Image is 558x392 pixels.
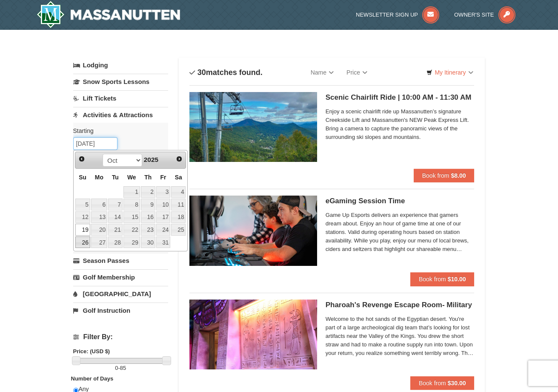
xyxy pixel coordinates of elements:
img: 19664770-34-0b975b5b.jpg [189,196,317,265]
a: Activities & Attractions [73,107,168,123]
img: Massanutten Resort Logo [37,1,180,28]
a: 12 [75,211,90,223]
a: 15 [123,211,140,223]
a: Price [340,64,374,81]
a: Prev [76,153,88,165]
span: Wednesday [127,174,136,181]
a: Golf Instruction [73,303,168,318]
a: 6 [91,199,107,210]
span: Next [176,156,183,162]
a: 3 [156,186,171,198]
a: 20 [91,224,107,236]
a: [GEOGRAPHIC_DATA] [73,286,168,302]
h5: Pharoah's Revenge Escape Room- Military [326,301,475,309]
a: Next [173,153,185,165]
button: Book from $30.00 [410,376,475,390]
a: 26 [75,236,90,248]
span: Owner's Site [454,12,494,18]
a: 28 [108,236,123,248]
a: 22 [123,224,140,236]
a: Golf Membership [73,269,168,285]
img: 24896431-1-a2e2611b.jpg [189,92,317,162]
a: 8 [123,199,140,210]
a: Season Passes [73,253,168,268]
a: 25 [171,224,186,236]
h4: matches found. [189,68,263,77]
span: Prev [78,156,85,162]
img: 6619913-410-20a124c9.jpg [189,300,317,369]
span: Book from [419,276,446,282]
a: 7 [108,199,123,210]
a: 29 [123,236,140,248]
span: Sunday [79,174,86,181]
a: 19 [75,224,90,236]
strong: $30.00 [448,380,466,386]
span: 85 [120,365,126,371]
a: Owner's Site [454,12,515,18]
a: 2 [141,186,155,198]
a: 13 [91,211,107,223]
strong: $8.00 [451,172,466,179]
strong: Number of Days [71,375,114,382]
h5: eGaming Session Time [326,197,475,205]
a: 4 [171,186,186,198]
a: 31 [156,236,171,248]
a: Snow Sports Lessons [73,74,168,89]
span: 2025 [144,156,158,163]
a: Newsletter Sign Up [356,12,439,18]
a: 9 [141,199,155,210]
span: Enjoy a scenic chairlift ride up Massanutten’s signature Creekside Lift and Massanutten's NEW Pea... [326,107,475,141]
a: 18 [171,211,186,223]
a: 27 [91,236,107,248]
a: 10 [156,199,171,210]
span: Thursday [144,174,152,181]
span: 0 [115,365,118,371]
span: Book from [419,380,446,386]
a: Lift Tickets [73,90,168,106]
a: 21 [108,224,123,236]
span: Game Up Esports delivers an experience that gamers dream about. Enjoy an hour of game time at one... [326,211,475,254]
a: 16 [141,211,155,223]
a: Name [304,64,340,81]
a: My Itinerary [421,66,478,79]
button: Book from $8.00 [414,169,475,182]
a: 1 [123,186,140,198]
span: Friday [160,174,166,181]
a: 30 [141,236,155,248]
a: 11 [171,199,186,210]
label: - [73,364,168,372]
a: 17 [156,211,171,223]
span: Tuesday [112,174,119,181]
button: Book from $10.00 [410,272,475,286]
span: Welcome to the hot sands of the Egyptian desert. You're part of a large archeological dig team th... [326,315,475,357]
strong: Price: (USD $) [73,348,110,355]
h4: Filter By: [73,333,168,341]
span: Newsletter Sign Up [356,12,418,18]
a: 24 [156,224,171,236]
span: Saturday [175,174,182,181]
a: 14 [108,211,123,223]
a: 23 [141,224,155,236]
h5: Scenic Chairlift Ride | 10:00 AM - 11:30 AM [326,93,475,102]
span: Book from [422,172,449,179]
a: Massanutten Resort [37,1,180,28]
strong: $10.00 [448,276,466,282]
label: Starting [73,127,162,135]
a: Lodging [73,58,168,73]
a: 5 [75,199,90,210]
span: Monday [95,174,103,181]
span: 30 [197,68,206,77]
